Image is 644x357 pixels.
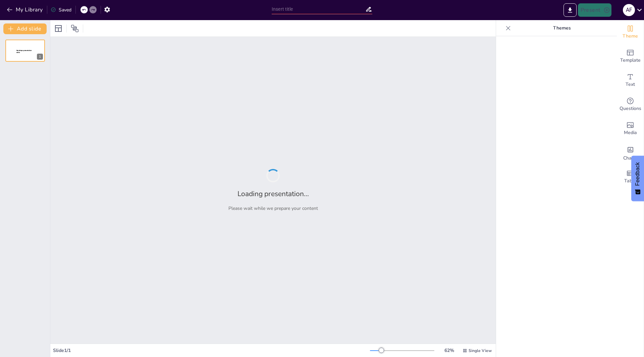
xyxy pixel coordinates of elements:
[617,141,644,165] div: Add charts and graphs
[626,81,635,88] span: Text
[53,347,370,354] div: Slide 1 / 1
[623,4,635,16] div: A F
[228,205,318,212] p: Please wait while we prepare your content
[563,3,577,17] button: Export to PowerPoint
[5,40,45,62] div: 1
[237,189,309,198] h2: Loading presentation...
[16,50,32,53] span: Sendsteps presentation editor
[3,23,47,34] button: Add slide
[624,129,637,136] span: Media
[620,57,641,64] span: Template
[617,44,644,68] div: Add ready made slides
[631,156,644,201] button: Feedback - Show survey
[623,33,638,40] span: Theme
[578,3,611,17] button: Present
[51,7,71,13] div: Saved
[25,42,34,50] button: Duplicate Slide
[617,93,644,117] div: Get real-time input from your audience
[5,4,46,15] button: My Library
[37,54,43,60] div: 1
[617,165,644,189] div: Add a table
[617,68,644,93] div: Add text boxes
[272,4,365,14] input: Insert title
[623,3,635,17] button: A F
[71,24,79,33] span: Position
[441,347,457,354] div: 62 %
[514,20,610,36] p: Themes
[35,42,43,50] button: Cannot delete last slide
[53,23,64,34] div: Layout
[617,20,644,44] div: Change the overall theme
[617,117,644,141] div: Add images, graphics, shapes or video
[469,348,492,353] span: Single View
[623,155,637,162] span: Charts
[624,177,636,185] span: Table
[635,162,641,186] span: Feedback
[620,105,641,112] span: Questions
